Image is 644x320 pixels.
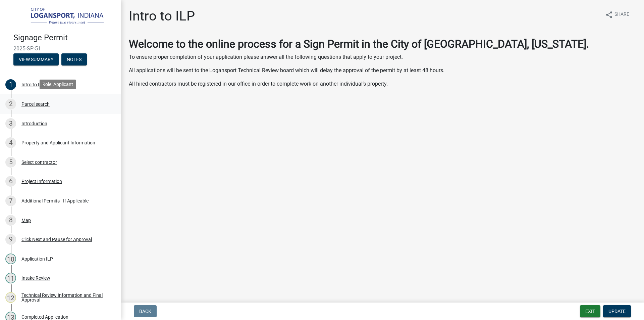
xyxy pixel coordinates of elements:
[13,7,110,26] img: City of Logansport, Indiana
[5,234,16,245] div: 9
[13,53,59,65] button: View Summary
[129,80,636,88] p: All hired contractors must be registered in our office in order to complete work on another indiv...
[5,137,16,148] div: 4
[21,82,45,87] div: Intro to ILP
[605,11,613,19] i: share
[129,66,636,75] p: All applications will be sent to the Logansport Technical Review board which will delay the appro...
[21,237,92,242] div: Click Next and Pause for Approval
[614,11,629,19] span: Share
[134,305,157,317] button: Back
[21,315,68,319] div: Completed Application
[5,292,16,303] div: 12
[608,309,626,314] span: Update
[21,160,57,165] div: Select contractor
[13,45,107,52] span: 2025-SP-51
[5,157,16,168] div: 5
[600,8,635,21] button: shareShare
[5,79,16,90] div: 1
[5,99,16,109] div: 2
[21,276,50,280] div: Intake Review
[5,254,16,264] div: 10
[21,198,89,203] div: Additional Permits - If Applicable
[61,57,87,62] wm-modal-confirm: Notes
[5,273,16,283] div: 11
[5,176,16,187] div: 6
[13,33,115,43] h4: Signage Permit
[13,57,59,62] wm-modal-confirm: Summary
[40,80,76,89] div: Role: Applicant
[21,293,110,302] div: Technical Review Information and Final Approval
[21,102,50,106] div: Parcel search
[21,140,95,145] div: Property and Applicant Information
[129,8,195,24] h1: Intro to ILP
[21,218,31,223] div: Map
[21,179,62,184] div: Project Information
[21,121,47,126] div: Introduction
[129,38,589,50] strong: Welcome to the online process for a Sign Permit in the City of [GEOGRAPHIC_DATA], [US_STATE].
[139,309,151,314] span: Back
[129,53,636,61] p: To ensure proper completion of your application please answer all the following questions that ap...
[5,195,16,206] div: 7
[21,257,53,261] div: Application ILP
[580,305,600,317] button: Exit
[61,53,87,65] button: Notes
[603,305,631,317] button: Update
[5,118,16,129] div: 3
[5,215,16,226] div: 8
